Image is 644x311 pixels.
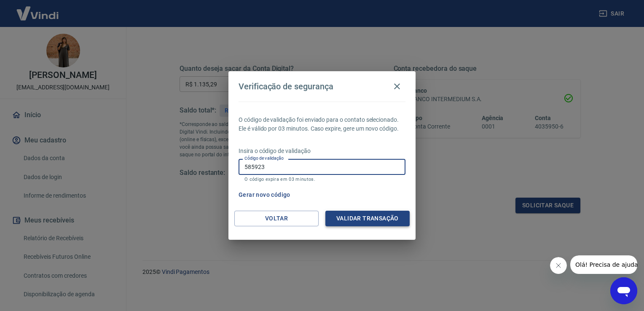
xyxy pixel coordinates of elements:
h4: Verificação de segurança [239,81,333,91]
button: Voltar [234,211,319,226]
p: Insira o código de validação [239,147,405,155]
button: Gerar novo código [235,187,294,203]
p: O código de validação foi enviado para o contato selecionado. Ele é válido por 03 minutos. Caso e... [239,115,405,133]
iframe: Message from company [570,255,637,274]
button: Validar transação [325,211,410,226]
p: O código expira em 03 minutos. [244,177,400,182]
iframe: Close message [550,257,567,274]
iframe: Button to launch messaging window [610,277,637,304]
label: Código de validação [244,155,284,161]
span: Olá! Precisa de ajuda? [5,6,71,13]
